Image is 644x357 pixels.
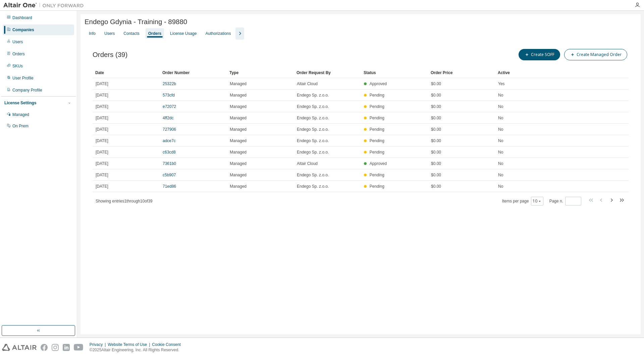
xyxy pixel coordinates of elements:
[96,184,108,189] span: [DATE]
[89,31,96,36] div: Info
[229,67,291,78] div: Type
[498,161,503,166] span: No
[205,31,231,36] div: Authorizations
[230,93,247,98] span: Managed
[96,115,108,121] span: [DATE]
[163,184,176,189] a: 71ed86
[533,198,542,204] button: 10
[108,342,152,347] div: Website Terms of Use
[431,127,441,132] span: $0.00
[431,67,492,78] div: Order Price
[498,93,503,98] span: No
[163,150,176,155] a: c63cd8
[230,127,247,132] span: Managed
[431,115,441,121] span: $0.00
[96,138,108,143] span: [DATE]
[370,127,384,132] span: Pending
[431,81,441,86] span: $0.00
[549,197,581,205] span: Page n.
[96,150,108,155] span: [DATE]
[4,100,36,106] div: License Settings
[498,127,503,132] span: No
[230,172,247,178] span: Managed
[230,184,247,189] span: Managed
[431,150,441,155] span: $0.00
[431,93,441,98] span: $0.00
[163,138,176,143] a: adce7c
[12,112,29,117] div: Managed
[297,184,329,189] span: Endego Sp. z.o.o.
[12,87,42,93] div: Company Profile
[2,344,37,351] img: altair_logo.svg
[498,81,505,86] span: Yes
[431,172,441,178] span: $0.00
[12,15,32,20] div: Dashboard
[163,173,176,177] a: c5b907
[162,67,224,78] div: Order Number
[370,138,384,143] span: Pending
[297,67,358,78] div: Order Request By
[96,127,108,132] span: [DATE]
[498,172,503,178] span: No
[297,150,329,155] span: Endego Sp. z.o.o.
[498,138,503,143] span: No
[41,344,48,351] img: facebook.svg
[230,115,247,121] span: Managed
[498,115,503,121] span: No
[96,104,108,109] span: [DATE]
[498,184,503,189] span: No
[12,27,34,33] div: Companies
[370,116,384,120] span: Pending
[163,127,176,132] a: 727906
[12,123,29,129] div: On Prem
[431,104,441,109] span: $0.00
[85,18,187,26] span: Endego Gdynia - Training - 89880
[431,138,441,143] span: $0.00
[297,138,329,143] span: Endego Sp. z.o.o.
[163,116,173,120] a: 4ff2dc
[502,197,543,205] span: Items per page
[431,184,441,189] span: $0.00
[96,172,108,178] span: [DATE]
[297,104,329,109] span: Endego Sp. z.o.o.
[370,150,384,155] span: Pending
[297,115,329,121] span: Endego Sp. z.o.o.
[12,51,25,57] div: Orders
[3,2,87,9] img: Altair One
[230,150,247,155] span: Managed
[230,161,247,166] span: Managed
[498,104,503,109] span: No
[230,81,247,86] span: Managed
[12,39,23,45] div: Users
[370,184,384,189] span: Pending
[52,344,59,351] img: instagram.svg
[12,75,34,81] div: User Profile
[230,104,247,109] span: Managed
[96,93,108,98] span: [DATE]
[519,49,560,60] button: Create SOFF
[74,344,84,351] img: youtube.svg
[163,161,176,166] a: 7361b0
[93,51,127,59] span: Orders (39)
[63,344,70,351] img: linkedin.svg
[431,161,441,166] span: $0.00
[96,199,153,203] span: Showing entries 1 through 10 of 39
[95,67,157,78] div: Date
[163,104,176,109] a: e72072
[163,93,175,98] a: 573cfd
[370,81,387,86] span: Approved
[12,63,23,69] div: SKUs
[90,342,108,347] div: Privacy
[148,31,161,36] div: Orders
[170,31,197,36] div: License Usage
[90,347,185,353] p: © 2025 Altair Engineering, Inc. All Rights Reserved.
[104,31,115,36] div: Users
[564,49,627,60] button: Create Managed Order
[370,173,384,177] span: Pending
[498,67,588,78] div: Active
[152,342,184,347] div: Cookie Consent
[123,31,139,36] div: Contacts
[96,81,108,86] span: [DATE]
[297,172,329,178] span: Endego Sp. z.o.o.
[297,93,329,98] span: Endego Sp. z.o.o.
